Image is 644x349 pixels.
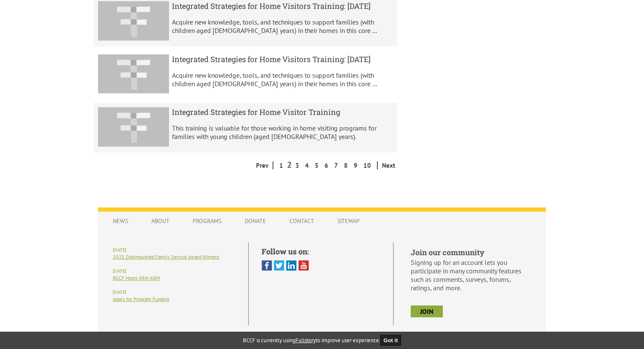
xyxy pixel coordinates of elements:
a: Prev [254,161,270,169]
h6: [DATE] [113,289,235,295]
p: Acquire new knowledge, tools, and techniques to support families (with children aged [DEMOGRAPHIC... [172,18,393,35]
a: 4 [303,161,311,169]
img: result.title [98,1,169,41]
p: Signing up for an account lets you participate in many community features such as comments, surve... [411,258,531,292]
h6: [DATE] [113,268,235,274]
h5: Integrated Strategies for Home Visitors Training: [DATE] [172,1,393,11]
h5: Integrated Strategies for Home Visitors Training: [DATE] [172,54,393,64]
a: 5 [313,161,321,169]
img: Twitter [274,260,284,271]
a: About [143,213,178,229]
img: result.title [98,107,169,147]
span: 2 [287,159,292,170]
a: Fullstory [295,337,316,344]
img: Linked In [286,260,297,271]
a: News [104,213,136,229]
a: Donate [236,213,275,229]
a: Sitemap [329,213,368,229]
a: 2025 Distinguished Family Service Award Winners [113,254,219,260]
h5: Join our community [411,247,531,257]
img: Facebook [262,260,272,271]
a: Programs [184,213,230,229]
a: Contact [281,213,322,229]
a: 1 [277,161,285,169]
h5: Integrated Strategies for Home Visitor Training [172,107,393,117]
h6: [DATE] [113,247,235,253]
a: Apply for Program Funding [113,296,169,302]
a: 7 [332,161,340,169]
button: Got it [380,335,401,346]
a: 8 [342,161,350,169]
a: 9 [352,161,360,169]
a: 10 [361,161,373,169]
a: 6 [322,161,330,169]
a: result.title Integrated Strategies for Home Visitor Training This training is valuable for those ... [94,103,397,153]
p: This training is valuable for those working in home visiting programs for families with young chi... [172,124,393,141]
img: result.title [98,54,169,94]
a: Next [380,161,397,169]
a: BCCF Hosts 48th AGM [113,275,160,281]
a: join [411,305,443,317]
img: You Tube [298,260,309,271]
h5: Follow us on: [262,246,380,256]
p: Acquire new knowledge, tools, and techniques to support families (with children aged [DEMOGRAPHIC... [172,71,393,88]
a: 3 [293,161,301,169]
a: result.title Integrated Strategies for Home Visitors Training: [DATE] Acquire new knowledge, tool... [94,50,397,100]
